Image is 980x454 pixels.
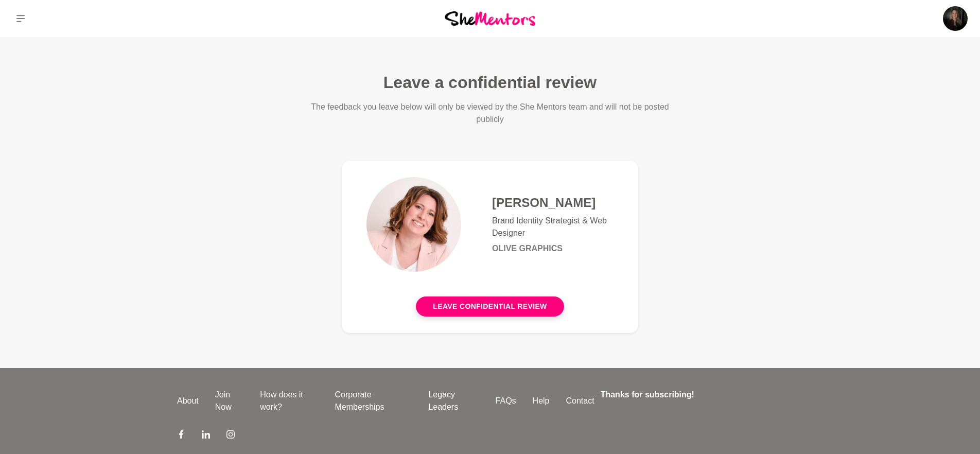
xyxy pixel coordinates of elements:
[492,215,614,239] p: Brand Identity Strategist & Web Designer
[558,395,603,407] a: Contact
[326,389,420,413] a: Corporate Memberships
[252,389,326,413] a: How does it work?
[416,296,564,317] button: Leave confidential review
[601,389,797,401] h4: Thanks for subscribing!
[943,6,968,31] img: Marisse van den Berg
[420,389,487,413] a: Legacy Leaders
[226,430,235,442] a: Instagram
[207,389,252,413] a: Join Now
[342,161,638,333] a: [PERSON_NAME]Brand Identity Strategist & Web DesignerOlive GraphicsLeave confidential review
[445,11,535,25] img: She Mentors Logo
[492,195,614,211] h4: [PERSON_NAME]
[492,243,614,254] h6: Olive Graphics
[309,101,671,126] p: The feedback you leave below will only be viewed by the She Mentors team and will not be posted p...
[487,395,524,407] a: FAQs
[383,72,597,93] h1: Leave a confidential review
[177,430,185,442] a: Facebook
[202,430,210,442] a: LinkedIn
[169,395,207,407] a: About
[524,395,558,407] a: Help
